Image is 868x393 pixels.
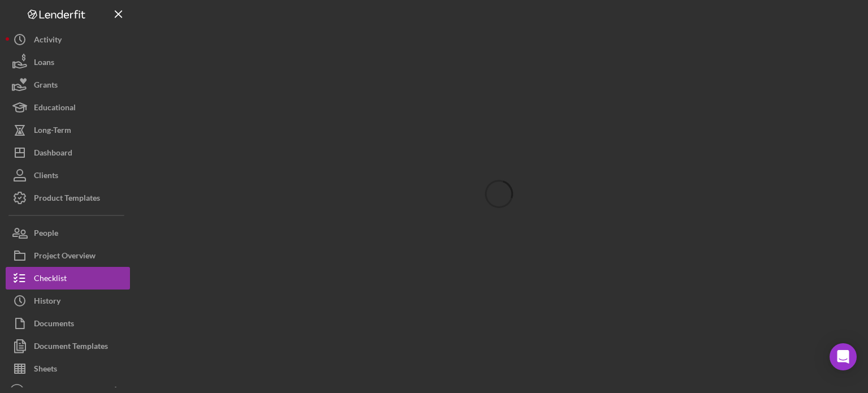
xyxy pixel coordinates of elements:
[34,96,76,122] div: Educational
[6,357,130,380] button: Sheets
[34,28,62,54] div: Activity
[6,51,130,74] button: Loans
[34,357,57,383] div: Sheets
[34,119,71,144] div: Long-Term
[34,312,74,338] div: Documents
[34,222,58,247] div: People
[6,119,130,141] button: Long-Term
[34,290,60,315] div: History
[6,74,130,96] button: Grants
[34,335,108,360] div: Document Templates
[830,343,857,370] div: Open Intercom Messenger
[6,28,130,51] button: Activity
[6,141,130,164] button: Dashboard
[6,290,130,312] button: History
[34,74,58,99] div: Grants
[34,164,58,189] div: Clients
[6,335,130,357] button: Document Templates
[34,244,96,270] div: Project Overview
[6,267,130,290] button: Checklist
[6,96,130,119] button: Educational
[34,187,100,212] div: Product Templates
[34,141,72,167] div: Dashboard
[6,164,130,187] button: Clients
[34,51,54,76] div: Loans
[34,267,67,292] div: Checklist
[6,187,130,209] button: Product Templates
[6,222,130,244] button: People
[6,312,130,335] button: Documents
[6,244,130,267] button: Project Overview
